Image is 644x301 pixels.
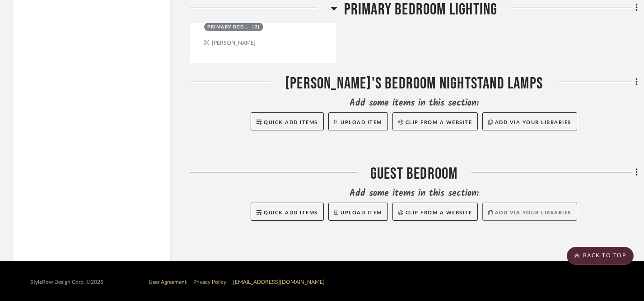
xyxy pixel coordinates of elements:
button: Add via your libraries [482,112,577,130]
a: Privacy Policy [193,279,226,285]
button: Clip from a website [392,112,478,130]
div: (2) [252,24,260,31]
button: Clip from a website [392,203,478,221]
button: Quick Add Items [251,112,324,130]
button: Upload Item [328,112,388,130]
button: Upload Item [328,203,388,221]
a: [EMAIL_ADDRESS][DOMAIN_NAME] [233,279,325,285]
div: StyleRow Design Corp. ©2025 [30,279,103,286]
span: Quick Add Items [264,210,318,215]
div: Primary Bedroom Lighting [207,24,250,31]
span: Quick Add Items [264,120,318,125]
a: User Agreement [149,279,187,285]
button: Quick Add Items [251,203,324,221]
button: Add via your libraries [482,203,577,221]
scroll-to-top-button: BACK TO TOP [567,247,634,265]
div: Add some items in this section: [190,97,638,110]
div: Add some items in this section: [190,187,638,200]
